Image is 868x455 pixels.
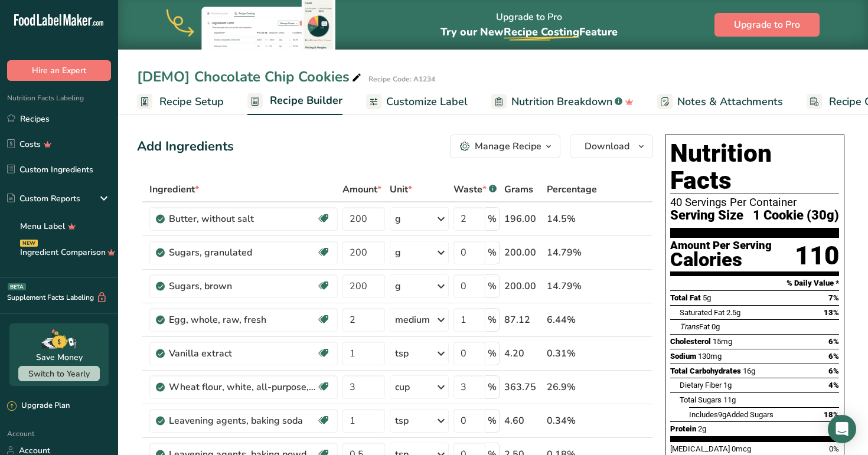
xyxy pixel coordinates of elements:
div: 4.20 [504,346,542,361]
div: Add Ingredients [137,137,234,156]
span: Recipe Costing [504,25,579,39]
div: 200.00 [504,245,542,260]
div: g [395,212,401,226]
span: 7% [828,293,839,302]
a: Nutrition Breakdown [491,89,634,115]
span: Includes Added Sugars [689,410,774,419]
div: Save Money [36,351,83,364]
div: 0.34% [547,414,597,428]
div: Upgrade to Pro [440,1,618,50]
span: Nutrition Breakdown [511,94,612,110]
h1: Nutrition Facts [670,140,839,194]
span: 0mcg [732,444,751,453]
div: Leavening agents, baking soda [169,414,316,428]
span: 18% [824,410,839,419]
button: Hire an Expert [7,60,111,81]
span: 0% [829,444,839,453]
div: 14.79% [547,279,597,293]
span: Switch to Yearly [28,368,90,379]
span: Customize Label [386,94,468,110]
span: Fat [680,322,710,331]
div: g [395,245,401,260]
span: Dietary Fiber [680,381,722,389]
span: 2.5g [726,308,740,317]
span: 9g [718,410,726,419]
a: Customize Label [366,89,468,115]
span: Saturated Fat [680,308,725,317]
div: Wheat flour, white, all-purpose, self-rising, enriched [169,380,316,394]
div: 14.5% [547,212,597,226]
a: Recipe Builder [247,87,342,116]
div: Open Intercom Messenger [828,415,856,443]
span: 16g [743,366,755,375]
span: Cholesterol [670,337,711,346]
span: Recipe Setup [159,94,224,110]
span: [MEDICAL_DATA] [670,444,730,453]
span: 1g [723,381,732,389]
div: 14.79% [547,245,597,260]
div: Manage Recipe [475,139,541,153]
span: 2g [698,424,706,433]
div: Egg, whole, raw, fresh [169,313,316,327]
div: 4.60 [504,414,542,428]
span: 11g [723,395,736,404]
div: Sugars, granulated [169,245,316,260]
div: 196.00 [504,212,542,226]
span: Serving Size [670,208,743,223]
div: g [395,279,401,293]
div: Calories [670,251,772,269]
span: Grams [504,182,533,197]
div: cup [395,380,410,394]
div: Upgrade Plan [7,400,70,412]
span: Upgrade to Pro [734,18,800,32]
span: 13% [824,308,839,317]
div: BETA [8,283,26,290]
span: 0g [712,322,720,331]
div: 200.00 [504,279,542,293]
div: 6.44% [547,313,597,327]
span: Total Fat [670,293,701,302]
span: Amount [342,182,381,197]
span: 6% [828,352,839,361]
span: Ingredient [149,182,199,197]
span: Notes & Attachments [677,94,783,110]
section: % Daily Value * [670,276,839,290]
span: 15mg [713,337,732,346]
button: Switch to Yearly [18,366,100,381]
span: Protein [670,424,696,433]
div: Custom Reports [7,192,80,205]
div: tsp [395,414,409,428]
button: Upgrade to Pro [714,13,820,37]
div: 0.31% [547,346,597,361]
div: medium [395,313,430,327]
div: tsp [395,346,409,361]
div: 26.9% [547,380,597,394]
span: Percentage [547,182,597,197]
span: 6% [828,366,839,375]
div: Butter, without salt [169,212,316,226]
button: Manage Recipe [450,135,560,158]
button: Download [570,135,653,158]
span: Download [585,139,629,153]
span: 1 Cookie (30g) [753,208,839,223]
a: Recipe Setup [137,89,224,115]
div: 40 Servings Per Container [670,197,839,208]
a: Notes & Attachments [657,89,783,115]
span: Sodium [670,352,696,361]
span: 6% [828,337,839,346]
span: 4% [828,381,839,389]
div: Waste [453,182,497,197]
span: Recipe Builder [270,93,342,109]
span: Total Carbohydrates [670,366,741,375]
div: 87.12 [504,313,542,327]
div: Vanilla extract [169,346,316,361]
div: 110 [795,240,839,271]
div: Sugars, brown [169,279,316,293]
span: 130mg [698,352,722,361]
span: Unit [390,182,412,197]
span: Total Sugars [680,395,722,404]
div: NEW [20,240,38,247]
div: Amount Per Serving [670,240,772,251]
span: 5g [703,293,711,302]
div: [DEMO] Chocolate Chip Cookies [137,66,364,87]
